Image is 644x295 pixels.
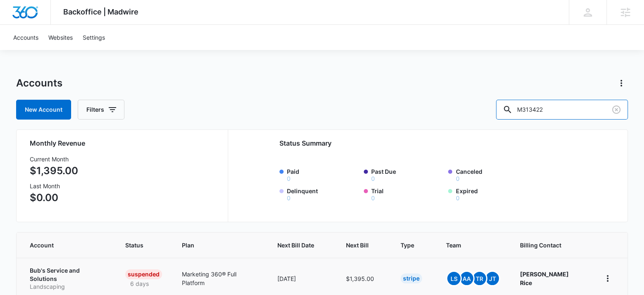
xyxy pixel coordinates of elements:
input: Search [496,100,628,120]
span: Backoffice | Madwire [63,7,138,16]
a: Settings [78,25,110,50]
label: Paid [287,167,359,182]
a: Bub's Service and SolutionsLandscaping [30,266,105,291]
h2: Status Summary [279,138,573,148]
span: Plan [182,241,258,249]
div: Stripe [401,273,422,283]
button: Filters [78,100,124,120]
span: TR [473,272,486,285]
p: Marketing 360® Full Platform [182,270,258,287]
p: 6 days [125,279,154,288]
h3: Current Month [30,155,78,163]
div: Suspended [125,269,162,279]
span: Team [446,241,488,249]
p: $0.00 [30,190,78,205]
a: New Account [16,100,71,120]
label: Delinquent [287,187,359,201]
h2: Monthly Revenue [30,138,218,148]
span: LS [447,272,460,285]
button: Clear [610,103,623,116]
label: Canceled [456,167,527,182]
a: Accounts [8,25,43,50]
span: JT [486,272,499,285]
a: Websites [43,25,78,50]
p: $1,395.00 [30,163,78,178]
strong: [PERSON_NAME] Rice [520,271,569,286]
button: Actions [615,77,628,90]
h3: Last Month [30,182,78,190]
span: Billing Contact [520,241,581,249]
p: Bub's Service and Solutions [30,266,105,283]
label: Past Due [371,167,443,182]
span: Next Bill Date [277,241,314,249]
h1: Accounts [16,77,62,89]
span: Type [401,241,414,249]
p: Landscaping [30,283,105,291]
span: Account [30,241,93,249]
span: Next Bill [346,241,369,249]
span: Status [125,241,150,249]
button: home [601,272,614,285]
label: Trial [371,187,443,201]
label: Expired [456,187,527,201]
span: AA [460,272,473,285]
